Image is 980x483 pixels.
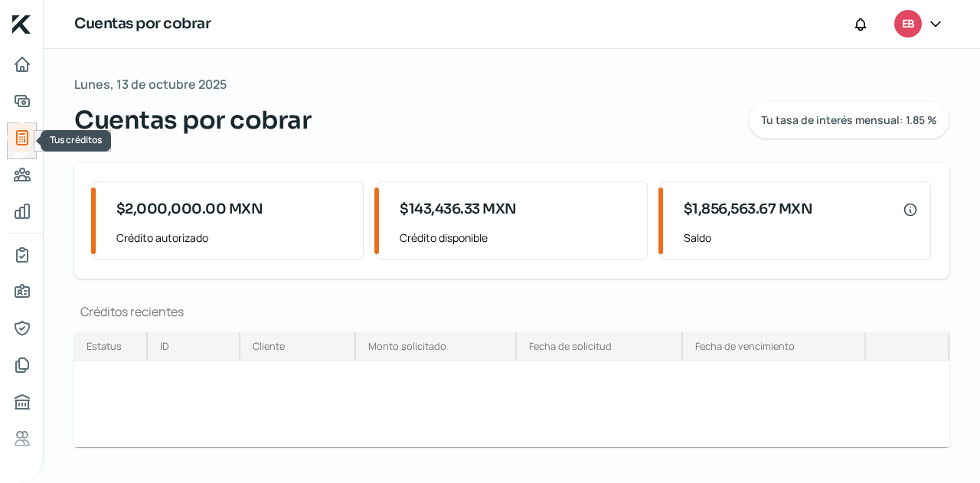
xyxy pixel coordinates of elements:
span: $143,436.33 MXN [400,199,517,220]
a: Buró de crédito [7,387,38,417]
div: Créditos recientes [74,303,949,320]
div: Cliente [253,339,285,353]
span: Cuentas por cobrar [74,102,311,139]
a: Mis finanzas [7,196,38,227]
div: Fecha de vencimiento [695,339,795,353]
a: Representantes [7,313,38,344]
span: $1,856,563.67 MXN [684,199,813,220]
a: Mi contrato [7,240,38,270]
span: Saldo [684,228,918,247]
span: $2,000,000.00 MXN [116,199,263,220]
a: Tus créditos [7,122,38,153]
h1: Cuentas por cobrar [74,13,211,35]
a: Pago a proveedores [7,159,38,190]
span: Lunes, 13 de octubre 2025 [74,73,227,96]
a: Documentos [7,350,38,380]
span: Tus créditos [50,133,102,146]
div: Monto solicitado [368,339,446,353]
a: Adelantar facturas [7,86,38,116]
div: ID [160,339,169,353]
div: Fecha de solicitud [529,339,612,353]
a: Inicio [7,49,38,80]
span: Tu tasa de interés mensual: 1.85 % [761,115,937,126]
span: Crédito disponible [400,228,634,247]
div: Estatus [87,339,122,353]
span: EB [902,15,914,34]
span: Crédito autorizado [116,228,351,247]
a: Referencias [7,423,38,454]
a: Información general [7,276,38,307]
